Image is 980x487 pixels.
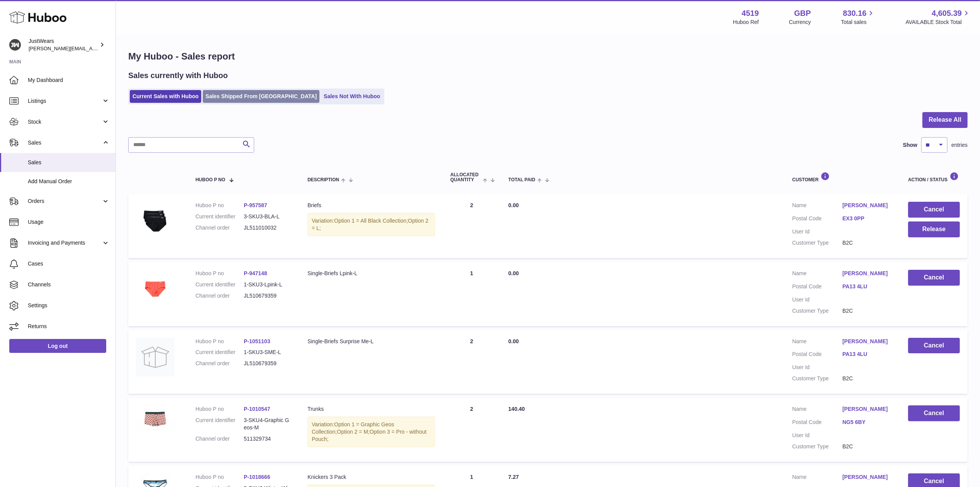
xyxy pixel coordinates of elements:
span: entries [951,141,968,149]
span: Option 1 = Graphic Geos Collection; [312,421,394,435]
td: 1 [443,262,501,326]
dt: User Id [792,296,842,303]
dt: Postal Code [792,351,842,360]
dt: Name [792,270,842,279]
span: Settings [28,302,110,309]
dd: 1-SKU3-SME-L [244,349,292,356]
dt: Channel order [195,360,244,367]
a: P-947148 [244,270,267,276]
div: JustWears [29,37,98,52]
span: 4,605.39 [932,8,962,19]
dt: User Id [792,228,842,235]
span: AVAILABLE Stock Total [905,19,971,26]
span: Orders [28,198,102,205]
a: P-957587 [244,202,267,208]
dt: Channel order [195,224,244,232]
dt: Huboo P no [195,405,244,413]
dt: Postal Code [792,215,842,224]
span: Channels [28,281,110,288]
dd: B2C [842,443,893,450]
img: 45191709312261.jpg [136,202,175,240]
td: 2 [443,194,501,258]
div: Huboo Ref [733,19,759,26]
a: [PERSON_NAME] [842,202,893,209]
span: Listings [28,97,102,105]
dt: User Id [792,432,842,439]
dt: Name [792,405,842,415]
strong: 4519 [742,8,759,19]
div: Currency [789,19,811,26]
dt: Huboo P no [195,338,244,345]
button: Release [908,221,960,237]
span: Option 2 = M; [337,429,369,435]
span: My Dashboard [28,77,110,84]
div: Customer [792,172,893,182]
dt: Current identifier [195,213,244,220]
dt: Customer Type [792,375,842,382]
span: Stock [28,118,102,126]
dt: User Id [792,364,842,371]
button: Release All [922,112,968,128]
span: Usage [28,218,110,226]
dt: Current identifier [195,281,244,288]
span: 830.16 [843,8,866,19]
div: Variation: [307,417,435,447]
a: P-1018666 [244,474,270,480]
dt: Name [792,202,842,211]
span: 7.27 [508,474,519,480]
span: Total sales [841,19,875,26]
dt: Channel order [195,435,244,443]
td: 2 [443,398,501,462]
dd: B2C [842,375,893,382]
dd: 1-SKU3-Lpink-L [244,281,292,288]
span: Add Manual Order [28,178,110,185]
button: Cancel [908,270,960,286]
div: Single-Briefs Lpink-L [307,270,435,277]
button: Cancel [908,338,960,354]
a: NG5 6BY [842,419,893,426]
span: ALLOCATED Quantity [450,172,481,182]
td: 2 [443,330,501,394]
span: Description [307,177,339,182]
span: 0.00 [508,270,519,276]
dt: Postal Code [792,419,842,428]
dt: Name [792,338,842,347]
strong: GBP [794,8,811,19]
span: 0.00 [508,202,519,208]
div: Single-Briefs Surprise Me-L [307,338,435,345]
div: Variation: [307,213,435,236]
img: 45191707507361.png [136,270,175,308]
div: Trunks [307,405,435,413]
dd: B2C [842,239,893,247]
a: Sales Not With Huboo [321,90,383,103]
a: P-1051103 [244,338,270,344]
dt: Name [792,473,842,483]
dt: Postal Code [792,283,842,292]
dt: Huboo P no [195,202,244,209]
a: PA13 4LU [842,283,893,290]
dd: 3-SKU4-Graphic Geos-M [244,417,292,431]
a: Log out [9,339,106,353]
span: 0.00 [508,338,519,344]
a: PA13 4LU [842,351,893,358]
span: Returns [28,323,110,330]
span: Option 3 = Pro - without Pouch; [312,429,426,442]
h2: Sales currently with Huboo [128,70,228,81]
span: Cases [28,260,110,267]
a: 4,605.39 AVAILABLE Stock Total [905,8,971,26]
span: Huboo P no [195,177,225,182]
span: Invoicing and Payments [28,239,102,247]
div: Action / Status [908,172,960,182]
dd: B2C [842,307,893,315]
dt: Channel order [195,292,244,300]
span: Sales [28,159,110,166]
img: no-photo.jpg [136,338,175,376]
img: 45191726769015.jpg [136,405,175,431]
dd: 511329734 [244,435,292,443]
dt: Current identifier [195,417,244,431]
span: [PERSON_NAME][EMAIL_ADDRESS][DOMAIN_NAME] [29,45,155,51]
dt: Customer Type [792,239,842,247]
a: Sales Shipped From [GEOGRAPHIC_DATA] [203,90,319,103]
span: Sales [28,139,102,146]
a: Current Sales with Huboo [130,90,201,103]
